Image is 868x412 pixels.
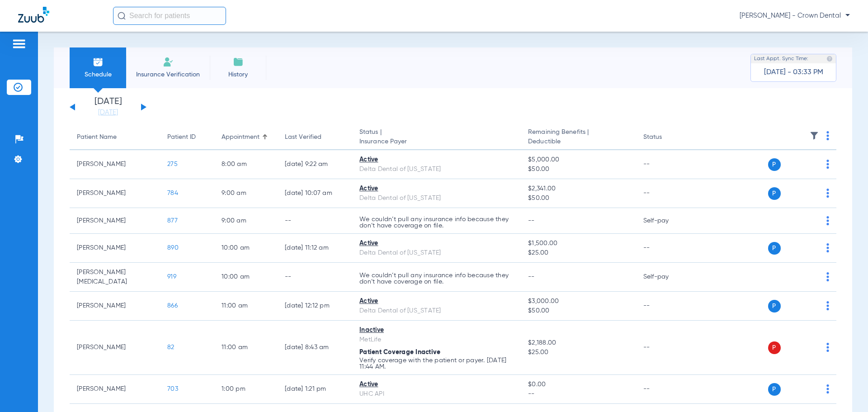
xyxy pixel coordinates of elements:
td: [DATE] 11:12 AM [278,234,352,263]
span: Last Appt. Sync Time: [754,54,808,63]
td: Self-pay [636,263,697,292]
span: Schedule [76,70,119,79]
div: UHC API [359,389,514,399]
td: -- [636,179,697,208]
td: [PERSON_NAME] [70,208,160,234]
span: $50.00 [528,165,628,174]
span: [DATE] - 03:33 PM [764,68,823,77]
td: -- [636,292,697,321]
img: hamburger-icon [12,38,26,49]
div: Active [359,184,514,194]
span: $25.00 [528,248,628,258]
div: Inactive [359,326,514,335]
div: Patient Name [77,133,153,142]
p: We couldn’t pull any insurance info because they don’t have coverage on file. [359,216,514,229]
span: -- [528,218,535,224]
td: [PERSON_NAME][MEDICAL_DATA] [70,263,160,292]
td: -- [636,234,697,263]
td: Self-pay [636,208,697,234]
th: Status | [352,125,521,150]
span: P [768,187,781,200]
div: Delta Dental of [US_STATE] [359,306,514,316]
span: 82 [167,344,175,350]
img: Manual Insurance Verification [163,57,174,67]
div: Last Verified [285,133,321,142]
img: group-dot-blue.svg [826,243,829,252]
td: [PERSON_NAME] [70,150,160,179]
span: P [768,300,781,313]
span: $25.00 [528,348,628,357]
span: $50.00 [528,194,628,203]
td: [PERSON_NAME] [70,292,160,321]
th: Remaining Benefits | [521,125,636,150]
span: P [768,383,781,396]
span: 890 [167,245,179,251]
span: $2,188.00 [528,338,628,348]
span: $3,000.00 [528,297,628,306]
div: Active [359,297,514,306]
span: 703 [167,386,178,392]
img: History [233,57,244,67]
div: Patient Name [77,133,117,142]
img: last sync help info [826,56,833,62]
td: -- [278,208,352,234]
div: Delta Dental of [US_STATE] [359,194,514,203]
td: [PERSON_NAME] [70,179,160,208]
span: Deductible [528,137,628,147]
td: [PERSON_NAME] [70,321,160,375]
td: [DATE] 8:43 AM [278,321,352,375]
img: group-dot-blue.svg [826,343,829,352]
div: Patient ID [167,133,207,142]
span: [PERSON_NAME] - Crown Dental [740,11,850,20]
span: Patient Coverage Inactive [359,349,440,355]
span: $1,500.00 [528,239,628,248]
span: P [768,158,781,171]
input: Search for patients [113,7,226,25]
img: group-dot-blue.svg [826,131,829,140]
div: Delta Dental of [US_STATE] [359,165,514,174]
div: Chat Widget [823,369,868,412]
img: filter.svg [810,131,819,140]
img: group-dot-blue.svg [826,301,829,310]
p: Verify coverage with the patient or payer. [DATE] 11:44 AM. [359,357,514,370]
img: group-dot-blue.svg [826,189,829,198]
td: 1:00 PM [214,375,278,404]
td: [DATE] 10:07 AM [278,179,352,208]
td: -- [278,263,352,292]
span: 866 [167,303,178,309]
li: [DATE] [81,97,135,117]
span: $0.00 [528,380,628,389]
img: group-dot-blue.svg [826,160,829,169]
td: [DATE] 12:12 PM [278,292,352,321]
td: 11:00 AM [214,292,278,321]
td: -- [636,375,697,404]
p: We couldn’t pull any insurance info because they don’t have coverage on file. [359,272,514,285]
td: -- [636,150,697,179]
td: [DATE] 9:22 AM [278,150,352,179]
td: -- [636,321,697,375]
td: [PERSON_NAME] [70,234,160,263]
div: MetLife [359,335,514,345]
img: group-dot-blue.svg [826,272,829,281]
div: Last Verified [285,133,345,142]
span: P [768,341,781,354]
span: 919 [167,274,176,280]
span: -- [528,389,628,399]
img: group-dot-blue.svg [826,216,829,225]
div: Delta Dental of [US_STATE] [359,248,514,258]
span: $50.00 [528,306,628,316]
td: 10:00 AM [214,263,278,292]
div: Active [359,239,514,248]
span: $2,341.00 [528,184,628,194]
span: $5,000.00 [528,155,628,165]
img: Schedule [93,57,104,67]
span: -- [528,274,535,280]
span: 275 [167,161,178,167]
th: Status [636,125,697,150]
td: 10:00 AM [214,234,278,263]
td: [DATE] 1:21 PM [278,375,352,404]
span: 877 [167,218,178,224]
div: Active [359,155,514,165]
img: Zuub Logo [18,7,49,23]
div: Patient ID [167,133,196,142]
